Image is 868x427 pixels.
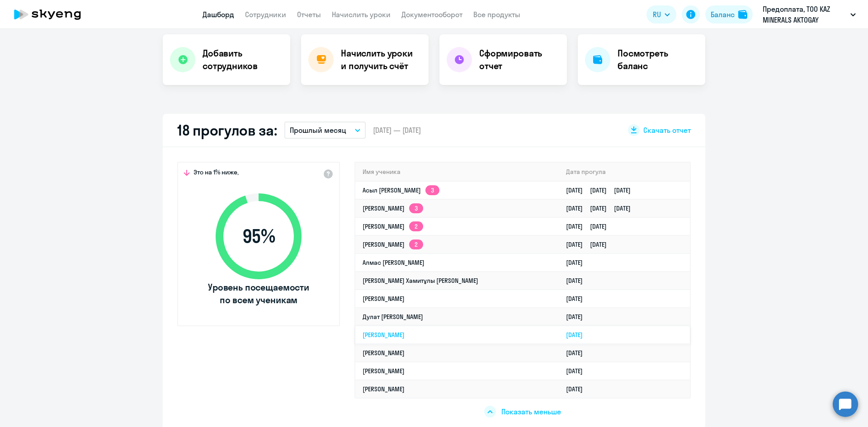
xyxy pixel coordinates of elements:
[711,9,735,20] div: Баланс
[409,239,423,249] app-skyeng-badge: 2
[363,313,423,321] a: Дулат [PERSON_NAME]
[566,313,590,321] a: [DATE]
[566,331,590,339] a: [DATE]
[566,349,590,357] a: [DATE]
[363,186,439,194] a: Асыл [PERSON_NAME]3
[566,186,638,194] a: [DATE][DATE][DATE]
[566,367,590,375] a: [DATE]
[284,122,366,139] button: Прошлый месяц
[566,204,638,212] a: [DATE][DATE][DATE]
[758,4,860,25] button: Предоплата, ТОО KAZ MINERALS AKTOGAY
[501,407,561,417] span: Показать меньше
[373,125,421,135] span: [DATE] — [DATE]
[409,221,423,231] app-skyeng-badge: 2
[566,295,590,303] a: [DATE]
[363,295,405,303] a: [PERSON_NAME]
[643,125,691,135] span: Скачать отчет
[297,10,321,19] a: Отчеты
[363,349,405,357] a: [PERSON_NAME]
[763,4,847,25] p: Предоплата, ТОО KAZ MINERALS AKTOGAY
[203,47,283,72] h4: Добавить сотрудников
[479,47,560,72] h4: Сформировать отчет
[473,10,520,19] a: Все продукты
[341,47,420,72] h4: Начислить уроки и получить счёт
[566,240,614,249] a: [DATE][DATE]
[177,121,277,139] h2: 18 прогулов за:
[653,9,661,20] span: RU
[566,258,590,267] a: [DATE]
[425,185,439,195] app-skyeng-badge: 3
[646,5,676,23] button: RU
[559,163,690,181] th: Дата прогула
[363,258,425,267] a: Алмас [PERSON_NAME]
[566,277,590,285] a: [DATE]
[363,331,405,339] a: [PERSON_NAME]
[401,10,462,19] a: Документооборот
[409,203,423,213] app-skyeng-badge: 3
[363,240,423,249] a: [PERSON_NAME]2
[290,125,346,136] p: Прошлый месяц
[363,385,405,393] a: [PERSON_NAME]
[207,281,311,306] span: Уровень посещаемости по всем ученикам
[332,10,391,19] a: Начислить уроки
[193,168,239,179] span: Это на 1% ниже,
[207,225,311,247] span: 95 %
[363,367,405,375] a: [PERSON_NAME]
[738,10,747,19] img: balance
[363,277,478,285] a: [PERSON_NAME] Хамитұлы [PERSON_NAME]
[363,204,423,212] a: [PERSON_NAME]3
[566,222,614,230] a: [DATE][DATE]
[203,10,234,19] a: Дашборд
[245,10,286,19] a: Сотрудники
[363,222,423,230] a: [PERSON_NAME]2
[618,47,698,72] h4: Посмотреть баланс
[705,5,753,23] button: Балансbalance
[355,163,559,181] th: Имя ученика
[566,385,590,393] a: [DATE]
